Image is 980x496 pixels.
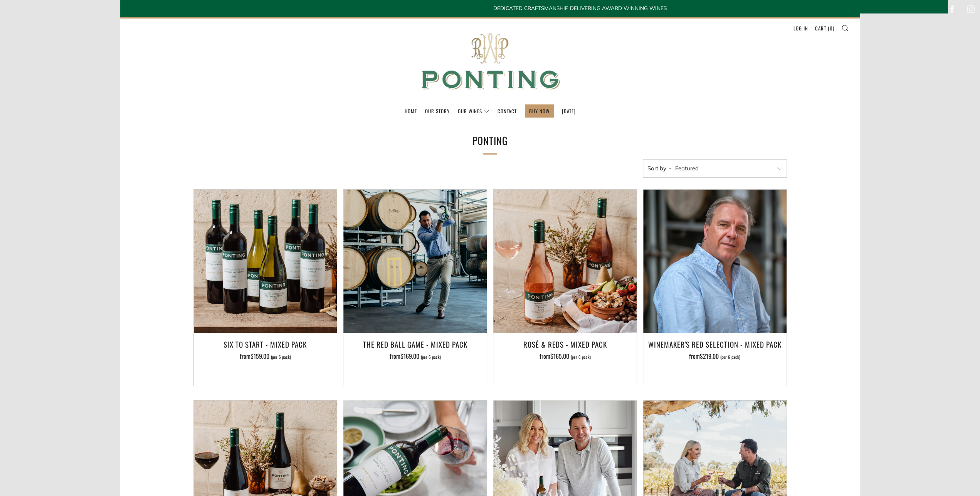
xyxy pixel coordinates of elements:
[240,351,291,361] span: from
[562,105,576,117] a: [DATE]
[271,355,291,359] span: (per 6 pack)
[689,351,740,361] span: from
[421,355,441,359] span: (per 6 pack)
[643,338,787,376] a: Winemaker's Red Selection - Mixed Pack from$219.00 (per 6 pack)
[497,338,633,351] h3: Rosé & Reds - Mixed Pack
[720,355,740,359] span: (per 6 pack)
[405,105,417,117] a: Home
[570,355,590,359] span: (per 6 pack)
[250,351,269,361] span: $159.00
[550,351,569,361] span: $165.00
[458,105,489,117] a: Our Wines
[539,351,590,361] span: from
[425,105,450,117] a: Our Story
[400,351,419,361] span: $169.00
[529,105,550,117] a: BUY NOW
[647,338,783,351] h3: Winemaker's Red Selection - Mixed Pack
[198,338,333,351] h3: Six To Start - Mixed Pack
[700,351,719,361] span: $219.00
[830,24,833,32] span: 0
[343,338,487,376] a: The Red Ball Game - Mixed Pack from$169.00 (per 6 pack)
[413,18,567,104] img: Ponting Wines
[375,132,606,150] h1: ponting
[390,351,441,361] span: from
[493,338,637,376] a: Rosé & Reds - Mixed Pack from$165.00 (per 6 pack)
[347,338,483,351] h3: The Red Ball Game - Mixed Pack
[815,22,834,34] a: Cart (0)
[498,105,517,117] a: Contact
[194,338,337,376] a: Six To Start - Mixed Pack from$159.00 (per 6 pack)
[793,22,808,34] a: Log in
